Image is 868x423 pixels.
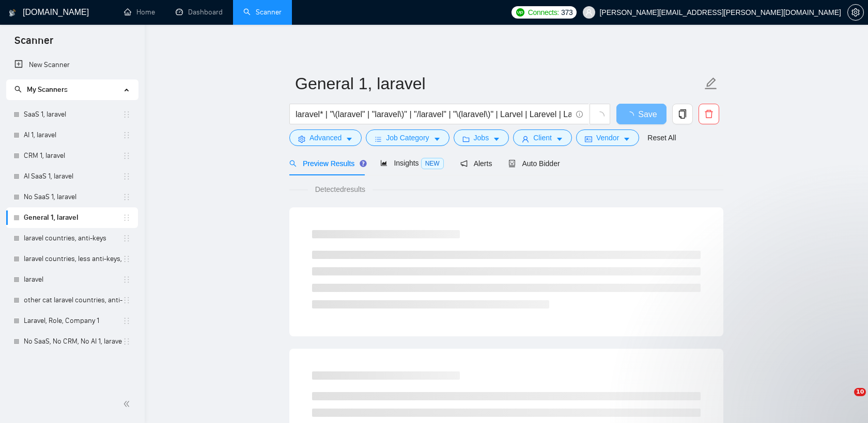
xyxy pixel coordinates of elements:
img: upwork-logo.png [516,8,524,17]
a: General 1, laravel [24,207,122,228]
span: NEW [421,158,444,169]
img: logo [9,5,16,21]
button: delete [699,104,719,124]
span: caret-down [433,135,441,143]
a: laravel [24,269,122,290]
span: Insights [380,159,443,167]
span: user [522,135,529,143]
span: holder [122,275,131,284]
div: Tooltip anchor [359,159,368,168]
iframe: Intercom live chat [833,388,858,413]
a: laravel countries, less anti-keys, with fixes, bugs [24,249,122,269]
span: Scanner [6,33,61,55]
span: holder [122,296,131,304]
a: Reset All [647,132,676,143]
a: CRM 1, laravel [24,145,122,166]
span: 10 [854,388,866,396]
button: copy [672,104,693,124]
a: No SaaS, No CRM, No AI 1, laravel [24,331,122,352]
span: holder [122,234,131,242]
span: notification [460,160,468,167]
span: search [14,86,22,93]
input: Search Freelance Jobs... [296,108,571,121]
span: setting [298,135,305,143]
li: General 1, laravel [6,207,138,228]
span: folder [462,135,470,143]
a: AI 1, laravel [24,125,122,145]
span: 373 [561,7,572,18]
span: Auto Bidder [508,159,560,168]
a: laravel countries, anti-keys [24,228,122,249]
span: double-left [123,399,133,409]
span: holder [122,172,131,181]
a: dashboardDashboard [176,8,223,17]
a: New Scanner [14,55,130,75]
span: Save [638,108,657,121]
button: setting [847,4,864,21]
span: delete [699,109,719,119]
span: Vendor [596,132,619,143]
li: AI SaaS 1, laravel [6,166,138,187]
li: No SaaS, No CRM, No AI 1, laravel [6,331,138,352]
button: settingAdvancedcaret-down [289,129,362,146]
input: Scanner name... [295,71,702,96]
span: area-chart [380,159,388,167]
a: homeHome [124,8,155,17]
span: edit [704,77,718,90]
span: My Scanners [14,85,68,94]
span: caret-down [346,135,353,143]
span: Detected results [308,184,373,195]
li: laravel [6,269,138,290]
span: copy [673,109,692,119]
span: My Scanners [27,85,68,94]
span: Preview Results [289,159,364,168]
button: Save [616,104,667,124]
a: searchScanner [243,8,282,17]
li: New Scanner [6,55,138,75]
span: Connects: [528,7,559,18]
span: caret-down [556,135,563,143]
a: other cat laravel countries, anti-keys [24,290,122,311]
span: search [289,160,297,167]
span: Alerts [460,159,492,168]
button: folderJobscaret-down [454,129,509,146]
span: holder [122,255,131,263]
a: AI SaaS 1, laravel [24,166,122,187]
span: caret-down [493,135,500,143]
span: holder [122,110,131,119]
a: No SaaS 1, laravel [24,187,122,207]
li: laravel countries, anti-keys [6,228,138,249]
span: holder [122,337,131,346]
span: loading [595,111,605,121]
span: user [585,9,593,16]
span: holder [122,152,131,160]
span: holder [122,131,131,139]
button: idcardVendorcaret-down [576,129,639,146]
span: Job Category [386,132,429,143]
li: SaaS 1, laravel [6,104,138,125]
span: holder [122,214,131,222]
li: AI 1, laravel [6,125,138,145]
span: caret-down [623,135,630,143]
span: holder [122,317,131,325]
span: setting [848,8,863,17]
li: No SaaS 1, laravel [6,187,138,207]
li: laravel countries, less anti-keys, with fixes, bugs [6,249,138,269]
a: SaaS 1, laravel [24,104,122,125]
a: Laravel, Role, Company 1 [24,311,122,331]
button: barsJob Categorycaret-down [366,129,449,146]
a: setting [847,8,864,17]
span: loading [626,111,638,120]
span: robot [508,160,516,167]
span: Client [533,132,552,143]
li: CRM 1, laravel [6,145,138,166]
li: Laravel, Role, Company 1 [6,311,138,331]
span: idcard [585,135,592,143]
span: holder [122,193,131,201]
li: other cat laravel countries, anti-keys [6,290,138,311]
span: Advanced [309,132,342,143]
span: Jobs [474,132,489,143]
button: userClientcaret-down [513,129,572,146]
span: bars [375,135,382,143]
span: info-circle [576,111,583,118]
